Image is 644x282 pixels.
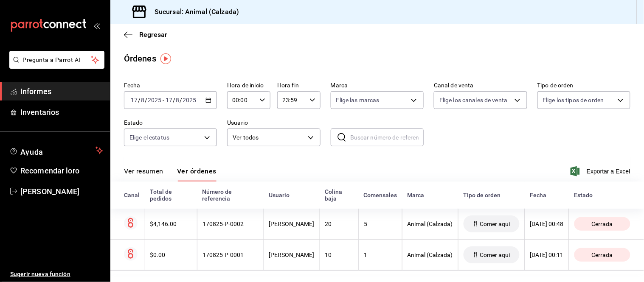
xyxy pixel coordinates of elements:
font: Elige los canales de venta [439,97,507,103]
font: Animal (Calzada) [408,251,453,258]
font: Fecha [530,192,546,198]
font: [PERSON_NAME] [269,221,315,227]
font: / [173,97,175,103]
font: [DATE] 00:48 [530,221,564,227]
font: Recomendar loro [20,166,79,175]
font: Total de pedidos [150,188,172,202]
font: Usuario [227,120,248,126]
div: pestañas de navegación [124,167,217,181]
input: -- [141,97,145,103]
font: Sugerir nueva función [10,271,70,277]
font: Animal (Calzada) [408,221,453,227]
font: Estado [124,120,143,126]
input: ---- [147,97,162,103]
font: $4,146.00 [150,221,177,227]
font: [DATE] 00:11 [530,251,564,258]
font: Comer aquí [480,221,510,227]
font: Elige las marcas [336,97,380,103]
font: Pregunta a Parrot AI [23,56,81,63]
font: [PERSON_NAME] [269,251,315,258]
a: Pregunta a Parrot AI [6,61,104,70]
font: [PERSON_NAME] [20,187,80,196]
button: Regresar [124,31,167,39]
font: Ver todos [233,134,259,141]
img: Marcador de información sobre herramientas [160,53,171,64]
button: Pregunta a Parrot AI [9,51,104,69]
button: Exportar a Excel [572,166,630,176]
input: -- [165,97,173,103]
font: 170825-P-0001 [202,251,244,258]
font: Órdenes [124,53,156,64]
font: $0.00 [150,251,166,258]
font: Ayuda [20,148,43,156]
font: / [145,97,147,103]
font: Fecha [124,82,141,89]
font: Comensales [363,192,397,198]
font: Cerrada [592,251,613,258]
font: Canal de venta [434,82,474,89]
font: Informes [20,87,51,96]
font: Tipo de orden [463,192,501,198]
font: Colina baja [325,188,342,202]
font: Marca [331,82,348,89]
button: abrir_cajón_menú [93,22,100,29]
font: Cerrada [592,221,613,227]
font: Comer aquí [480,251,510,258]
font: 5 [364,221,367,227]
font: / [180,97,183,103]
font: Marca [407,192,424,198]
font: Sucursal: Animal (Calzada) [155,8,239,16]
input: Buscar número de referencia [350,129,424,146]
font: 20 [325,221,332,227]
font: Inventarios [20,108,59,117]
font: / [138,97,141,103]
font: Canal [124,192,140,198]
font: Elige el estatus [129,134,169,141]
input: ---- [183,97,197,103]
font: Regresar [139,31,167,39]
font: Exportar a Excel [587,168,630,175]
font: Ver órdenes [177,167,217,175]
font: Estado [574,192,593,198]
font: Número de referencia [202,188,232,202]
font: 10 [325,251,332,258]
font: Tipo de orden [537,82,574,89]
font: Ver resumen [124,167,163,175]
font: Usuario [269,192,290,198]
font: 1 [364,251,367,258]
font: Hora de inicio [227,82,264,89]
input: -- [130,97,138,103]
font: - [163,97,164,103]
input: -- [176,97,180,103]
font: Hora fin [277,82,299,89]
font: Elige los tipos de orden [543,97,604,103]
font: 170825-P-0002 [202,221,244,227]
